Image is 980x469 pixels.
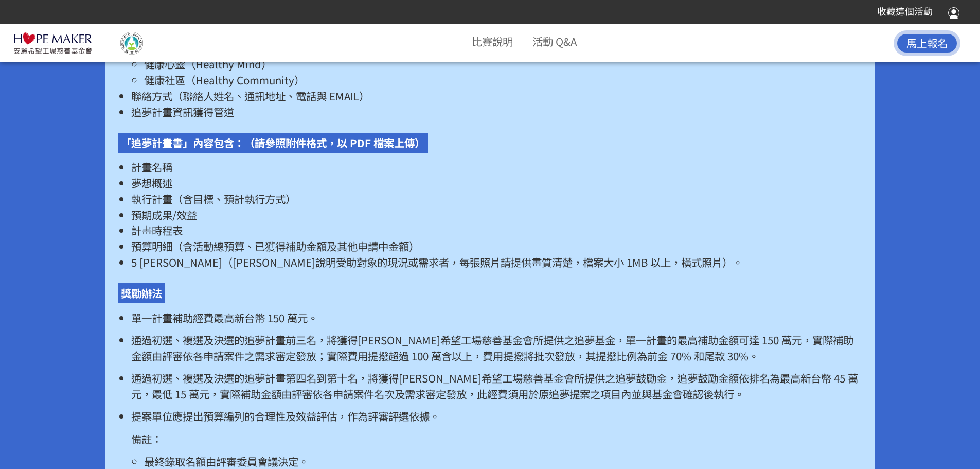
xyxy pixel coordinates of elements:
a: 活動 Q&A [532,33,577,49]
span: 收藏這個活動 [877,6,933,17]
span: 健康心靈（Healthy Mind） [144,56,272,72]
p: 通過初選、複選及決選的追夢計畫前三名，將獲得[PERSON_NAME]希望工場慈善基金會所提供之追夢基金，單一計畫的最高補助金額可達 150 萬元，實際補助金額由評審依各申請案件之需求審定發放；... [131,332,862,363]
a: 比賽說明 [472,33,513,49]
span: 5 [PERSON_NAME]（[PERSON_NAME]說明受助對象的現況或需求者，每張照片請提供畫質清楚，檔案大小 1MB 以上，橫式照片）。 [131,254,743,270]
span: 健康社區（Healthy Community） [144,72,305,88]
span: 預期成果/效益 [131,207,197,222]
p: 提案單位應提出預算編列的合理性及效益評估，作為評審評選依據。 [131,408,862,424]
span: 馬上報名 [906,35,948,50]
p: 通過初選、複選及決選的追夢計畫第四名到第十名，將獲得[PERSON_NAME]希望工場慈善基金會所提供之追夢鼓勵金，追夢鼓勵金額依排名為最高新台幣 45 萬元，最低 15 萬元，實際補助金額由評... [131,370,862,402]
span: 聯絡方式（聯絡人姓名、通訊地址、電話與 EMAIL） [131,88,369,103]
img: 2025「小夢想．大志氣」追夢計畫 [13,32,93,55]
span: 夢想概述 [131,175,172,190]
button: 馬上報名 [894,30,960,56]
img: 教育部國民及學前教育署 [99,32,165,55]
p: 備註： [131,431,862,447]
span: 追夢計畫資訊獲得管道 [131,104,234,119]
p: 「追夢計畫書」內容包含：（請參照附件格式，以 PDF 檔案上傳） [118,133,428,153]
span: 計畫名稱 [131,159,172,175]
p: 獎勵辦法 [118,283,165,303]
span: 預算明細（含活動總預算、已獲得補助金額及其他申請中金額） [131,238,419,254]
p: 單一計畫補助經費最高新台幣 150 萬元。 [131,310,862,326]
span: 執行計畫（含目標、預計執行方式） [131,191,296,206]
span: 計畫時程表 [131,222,183,238]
